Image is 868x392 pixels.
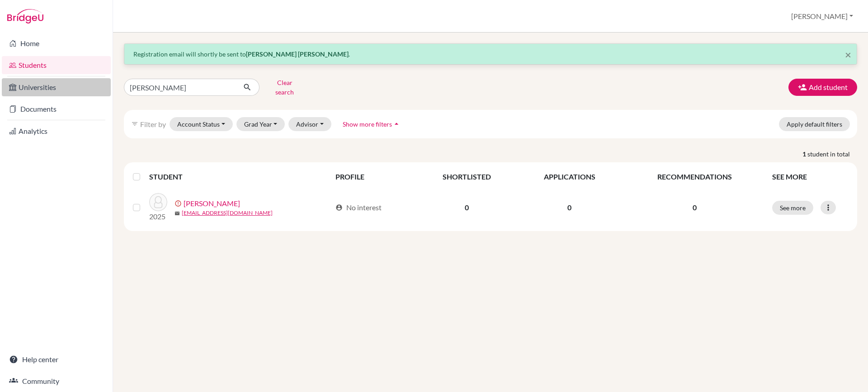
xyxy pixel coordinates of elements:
[2,78,111,96] a: Universities
[246,50,349,58] strong: [PERSON_NAME] [PERSON_NAME]
[124,79,236,96] input: Find student by name...
[767,166,854,188] th: SEE MORE
[2,34,111,52] a: Home
[175,200,184,207] span: error_outline
[517,188,622,227] td: 0
[788,79,857,96] button: Add student
[845,48,851,61] span: ×
[7,9,43,24] img: Bridge-U
[133,49,848,59] p: Registration email will shortly be sent to .
[131,120,138,128] i: filter_list
[845,49,851,60] button: Close
[149,193,167,211] img: LIMA VIEIRA, ARTHUR AUGUSTO
[149,211,167,222] p: 2025
[517,166,622,188] th: APPLICATIONS
[288,117,331,131] button: Advisor
[182,209,273,217] a: [EMAIL_ADDRESS][DOMAIN_NAME]
[140,120,166,128] span: Filter by
[772,201,813,215] button: See more
[623,166,767,188] th: RECOMMENDATIONS
[2,100,111,118] a: Documents
[417,166,517,188] th: SHORTLISTED
[392,119,401,128] i: arrow_drop_up
[175,211,180,216] span: mail
[417,188,517,227] td: 0
[2,372,111,390] a: Community
[335,117,409,131] button: Show more filtersarrow_drop_up
[335,202,382,213] div: No interest
[170,117,233,131] button: Account Status
[779,117,850,131] button: Apply default filters
[2,350,111,368] a: Help center
[807,149,857,159] span: student in total
[236,117,285,131] button: Grad Year
[335,204,343,211] span: account_circle
[149,166,330,188] th: STUDENT
[802,149,807,159] strong: 1
[184,198,240,209] a: [PERSON_NAME]
[628,202,761,213] p: 0
[787,8,857,25] button: [PERSON_NAME]
[259,76,310,99] button: Clear search
[2,122,111,140] a: Analytics
[343,120,392,128] span: Show more filters
[330,166,417,188] th: PROFILE
[2,56,111,74] a: Students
